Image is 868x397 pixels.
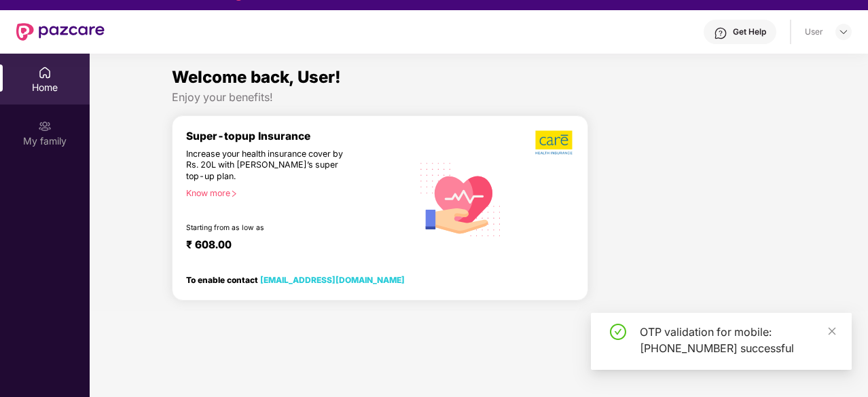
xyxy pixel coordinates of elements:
div: To enable contact [186,275,405,284]
img: svg+xml;base64,PHN2ZyBpZD0iRHJvcGRvd24tMzJ4MzIiIHhtbG5zPSJodHRwOi8vd3d3LnczLm9yZy8yMDAwL3N2ZyIgd2... [838,26,849,37]
img: svg+xml;base64,PHN2ZyB4bWxucz0iaHR0cDovL3d3dy53My5vcmcvMjAwMC9zdmciIHhtbG5zOnhsaW5rPSJodHRwOi8vd3... [412,149,509,248]
div: Know more [186,188,404,197]
div: OTP validation for mobile: [PHONE_NUMBER] successful [640,324,835,356]
span: right [230,190,238,197]
div: Starting from as low as [186,223,355,233]
div: User [805,26,823,37]
img: New Pazcare Logo [16,23,105,41]
div: Super-topup Insurance [186,130,412,143]
div: Get Help [733,26,766,37]
div: Enjoy your benefits! [172,90,786,105]
span: check-circle [610,324,626,340]
div: ₹ 608.00 [186,238,399,254]
span: Welcome back, User! [172,67,341,87]
img: svg+xml;base64,PHN2ZyBpZD0iSG9tZSIgeG1sbnM9Imh0dHA6Ly93d3cudzMub3JnLzIwMDAvc3ZnIiB3aWR0aD0iMjAiIG... [38,66,52,79]
img: svg+xml;base64,PHN2ZyBpZD0iSGVscC0zMngzMiIgeG1sbnM9Imh0dHA6Ly93d3cudzMub3JnLzIwMDAvc3ZnIiB3aWR0aD... [714,26,727,40]
a: [EMAIL_ADDRESS][DOMAIN_NAME] [260,275,405,285]
span: close [827,326,837,336]
img: b5dec4f62d2307b9de63beb79f102df3.png [535,130,574,155]
div: Increase your health insurance cover by Rs. 20L with [PERSON_NAME]’s super top-up plan. [186,149,354,183]
img: svg+xml;base64,PHN2ZyB3aWR0aD0iMjAiIGhlaWdodD0iMjAiIHZpZXdCb3g9IjAgMCAyMCAyMCIgZmlsbD0ibm9uZSIgeG... [38,119,52,133]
